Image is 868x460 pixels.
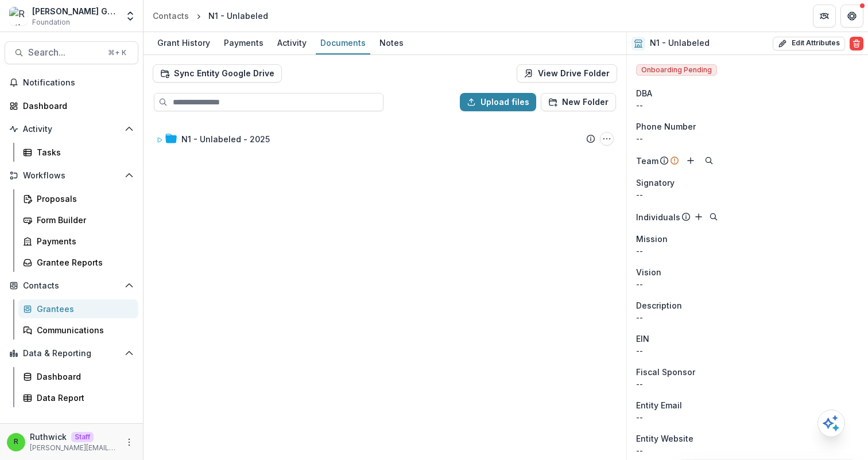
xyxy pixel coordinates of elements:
button: Search [707,210,720,224]
a: Proposals [18,189,138,208]
a: Grantee Reports [18,253,138,272]
p: Ruthwick [30,431,67,443]
button: N1 - Unlabeled - 2025 Options [600,132,614,146]
div: -- [636,445,859,457]
button: Get Help [840,5,863,28]
div: Notes [375,34,408,51]
div: Documents [316,34,370,51]
button: Search... [5,41,138,64]
a: Contacts [148,7,193,24]
div: -- [636,378,859,390]
button: More [122,435,136,449]
a: Activity [273,32,311,54]
p: [PERSON_NAME][EMAIL_ADDRESS][DOMAIN_NAME] [30,443,118,453]
span: Vision [636,266,661,278]
div: Communications [37,324,129,336]
div: Activity [273,34,311,51]
span: Activity [23,124,120,134]
button: Edit Attributes [773,37,845,50]
div: N1 - Unlabeled - 2025N1 - Unlabeled - 2025 Options [152,127,618,150]
span: Signatory [636,177,675,189]
button: Open Activity [5,120,138,138]
a: Notes [375,32,408,54]
p: EIN [636,333,649,345]
span: Data & Reporting [23,349,120,358]
button: Open entity switcher [122,5,138,28]
img: Ruthwick Google Drive Foundation [9,7,28,25]
button: Partners [813,5,836,28]
a: Tasks [18,143,138,162]
button: Notifications [5,73,138,92]
a: Communications [18,321,138,340]
p: -- [636,278,859,290]
div: Payments [219,34,268,51]
span: Phone Number [636,120,696,132]
a: Grantees [18,299,138,318]
p: Staff [71,432,94,442]
a: Documents [316,32,370,54]
p: Team [636,155,658,167]
h2: N1 - Unlabeled [650,38,710,48]
a: Grant History [153,32,215,54]
div: Grantee Reports [37,256,129,268]
span: Entity Email [636,399,682,411]
div: Payments [37,235,129,247]
button: Upload files [460,93,536,111]
span: Foundation [32,17,70,28]
div: Dashboard [37,371,129,383]
a: Payments [18,232,138,251]
div: Data Report [37,392,129,404]
button: Open Data & Reporting [5,344,138,362]
span: Search... [28,47,101,58]
span: DBA [636,87,652,99]
button: Add [684,154,697,167]
a: Data Report [18,388,138,407]
div: N1 - Unlabeled - 2025 [181,133,270,145]
a: Dashboard [5,96,138,115]
button: Search [702,154,716,167]
button: Open Contacts [5,276,138,295]
span: Contacts [23,281,120,291]
div: Grant History [153,34,215,51]
button: New Folder [541,93,616,111]
a: View Drive Folder [517,64,617,83]
a: Dashboard [18,367,138,386]
button: Open AI Assistant [817,410,845,437]
p: Individuals [636,211,680,223]
button: Add [692,210,706,224]
div: -- [636,99,859,111]
div: Grantees [37,303,129,315]
button: Sync Entity Google Drive [153,64,282,83]
p: -- [636,245,859,257]
a: Payments [219,32,268,54]
div: -- [636,345,859,357]
span: Entity Website [636,432,693,445]
span: Description [636,299,682,311]
div: -- [636,189,859,201]
div: Tasks [37,146,129,158]
button: Delete [850,37,863,50]
span: Workflows [23,171,120,181]
div: N1 - Unlabeled [208,10,268,22]
span: Fiscal Sponsor [636,366,695,378]
div: Dashboard [23,100,129,112]
nav: breadcrumb [148,7,273,24]
p: -- [636,311,859,323]
div: -- [636,411,859,423]
span: Onboarding Pending [636,64,717,76]
div: Ruthwick [14,438,18,446]
div: Proposals [37,193,129,205]
div: Form Builder [37,214,129,226]
div: [PERSON_NAME] Google Drive Foundation [32,5,118,17]
div: ⌘ + K [106,46,129,59]
div: -- [636,132,859,145]
span: Mission [636,233,668,245]
a: Form Builder [18,210,138,229]
div: Contacts [153,10,189,22]
button: Open Workflows [5,166,138,185]
span: Notifications [23,78,134,88]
